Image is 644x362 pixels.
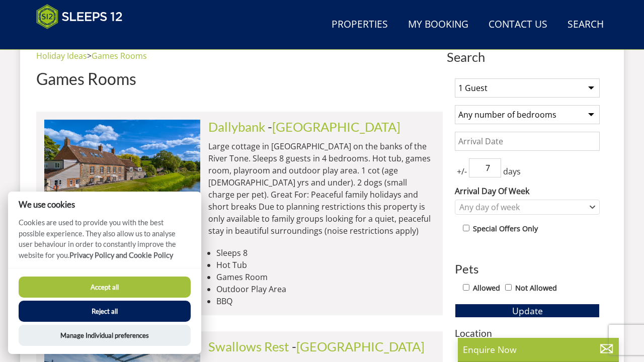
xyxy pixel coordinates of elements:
p: Cookies are used to provide you with the best possible experience. They also allow us to analyse ... [8,217,201,268]
a: Dallybank [208,119,265,134]
button: Manage Individual preferences [19,325,191,346]
p: Large cottage in [GEOGRAPHIC_DATA] on the banks of the River Tone. Sleeps 8 guests in 4 bedrooms.... [208,140,435,237]
img: Sleeps 12 [36,4,123,29]
li: Hot Tub [216,259,435,271]
div: Any day of week [457,202,587,213]
li: Games Room [216,271,435,283]
img: riverside-somerset-holiday-accommodation-home-sleeps-8.original.jpg [44,120,200,220]
p: Enquire Now [463,343,614,356]
span: Search [447,50,608,64]
iframe: Customer reviews powered by Trustpilot [31,35,137,44]
a: Privacy Policy and Cookie Policy [69,251,173,259]
a: Holiday Ideas [36,50,87,61]
label: Special Offers Only [473,223,538,234]
label: Not Allowed [515,283,557,294]
a: Contact Us [485,14,551,36]
h2: We use cookies [8,200,201,209]
div: Combobox [455,200,600,215]
label: Allowed [473,283,500,294]
h3: Location [455,328,600,338]
span: - [268,119,400,134]
a: My Booking [404,14,472,36]
a: [GEOGRAPHIC_DATA] [272,119,400,134]
input: Arrival Date [455,132,600,151]
span: +/- [455,165,469,177]
li: Outdoor Play Area [216,283,435,295]
a: Search [563,14,608,36]
button: Update [455,304,600,318]
li: BBQ [216,295,435,307]
button: Accept all [19,277,191,298]
h3: Pets [455,262,600,276]
span: > [87,50,92,61]
a: [GEOGRAPHIC_DATA] [296,339,425,354]
span: days [501,165,523,177]
span: - [292,339,425,354]
button: Reject all [19,301,191,322]
span: Update [512,305,543,317]
label: Arrival Day Of Week [455,185,600,197]
a: Games Rooms [92,50,147,61]
a: Swallows Rest [208,339,289,354]
li: Sleeps 8 [216,247,435,259]
a: Properties [328,14,392,36]
h1: Games Rooms [36,70,443,87]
